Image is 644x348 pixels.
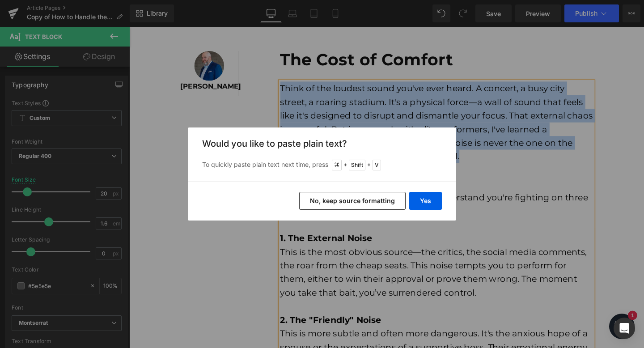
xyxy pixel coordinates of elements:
[159,160,258,170] strong: The Three-Front War
[54,58,118,67] strong: [PERSON_NAME]
[349,160,365,170] span: Shift
[159,174,483,199] font: The first step to handling noise is to understand you're fighting on three fronts at once.
[614,318,635,339] div: Open Intercom Messenger
[202,138,442,149] h3: Would you like to paste plain text?
[159,59,487,142] font: Think of the loudest sound you've ever heard. A concert, a busy city street, a roaring stadium. I...
[159,303,265,314] strong: 2. The "Friendly" Noise
[409,192,442,210] button: Yes
[202,160,442,170] p: To quickly paste plain text next time, press
[343,161,347,170] span: +
[373,160,381,170] span: V
[159,24,341,45] b: The Cost of Comfort
[159,231,481,285] font: This is the most obvious source—the critics, the social media comments, the roar from the cheap s...
[299,192,406,210] button: No, keep source formatting
[159,217,256,228] strong: 1. The External Noise
[367,161,371,170] span: +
